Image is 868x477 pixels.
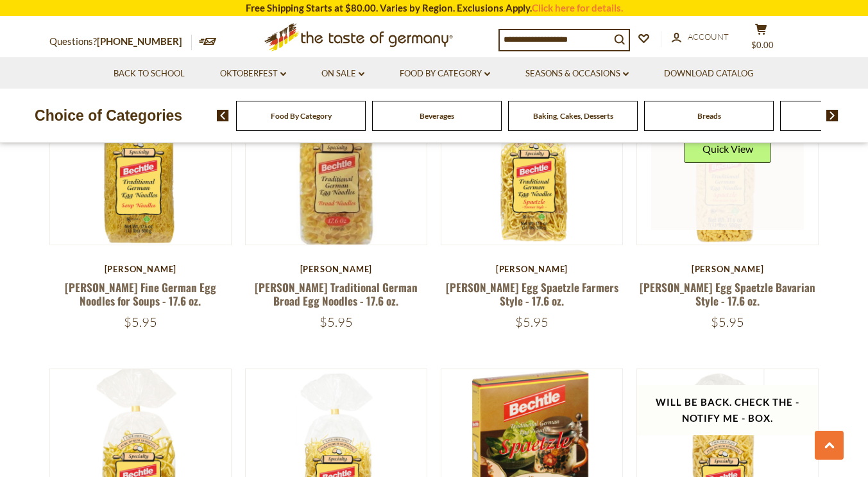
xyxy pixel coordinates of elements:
[637,63,819,245] img: Bechtle
[525,67,629,81] a: Seasons & Occasions
[114,67,185,81] a: Back to School
[515,314,549,330] span: $5.95
[246,63,427,245] img: Bechtle
[446,279,618,309] a: [PERSON_NAME] Egg Spaetzle Farmers Style - 17.6 oz.
[49,264,232,274] div: [PERSON_NAME]
[826,110,838,121] img: next arrow
[441,264,624,274] div: [PERSON_NAME]
[751,40,774,50] span: $0.00
[532,2,623,13] a: Click here for details.
[664,67,754,81] a: Download Catalog
[400,67,490,81] a: Food By Category
[321,67,364,81] a: On Sale
[742,23,781,55] button: $0.00
[97,35,182,47] a: [PHONE_NUMBER]
[533,111,613,121] a: Baking, Cakes, Desserts
[245,264,428,274] div: [PERSON_NAME]
[441,63,623,245] img: Bechtle
[124,314,157,330] span: $5.95
[220,67,286,81] a: Oktoberfest
[685,134,771,163] button: Quick View
[49,33,192,50] p: Questions?
[255,279,418,309] a: [PERSON_NAME] Traditional German Broad Egg Noodles - 17.6 oz.
[672,30,729,44] a: Account
[271,111,332,121] a: Food By Category
[688,31,729,42] span: Account
[65,279,216,309] a: [PERSON_NAME] Fine German Egg Noodles for Soups - 17.6 oz.
[711,314,744,330] span: $5.95
[697,111,721,121] a: Breads
[420,111,454,121] a: Beverages
[217,110,229,121] img: previous arrow
[319,314,353,330] span: $5.95
[640,279,815,309] a: [PERSON_NAME] Egg Spaetzle Bavarian Style - 17.6 oz.
[636,264,819,274] div: [PERSON_NAME]
[50,63,232,245] img: Bechtle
